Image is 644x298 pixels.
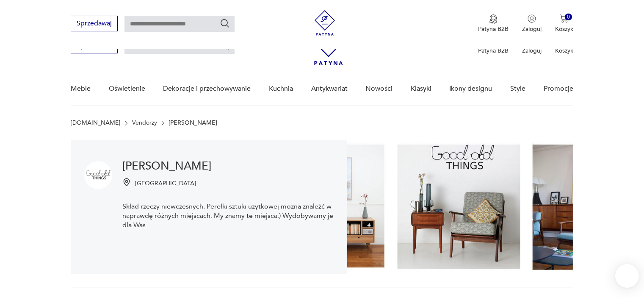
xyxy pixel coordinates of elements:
[312,10,337,36] img: Patyna - sklep z meblami i dekoracjami vintage
[510,72,525,105] a: Style
[555,14,573,33] button: 0Koszyk
[122,178,131,187] img: Ikonka pinezki mapy
[522,14,542,33] button: Zaloguj
[122,202,334,230] p: Skład rzeczy niewczesnych. Perełki sztuki użytkowej można znaleźć w naprawdę różnych miejscach. M...
[615,264,639,288] iframe: Smartsupp widget button
[132,120,157,126] a: Vendorzy
[489,14,498,24] img: Ikona medalu
[555,25,573,33] p: Koszyk
[71,16,118,31] button: Sprzedawaj
[478,25,509,33] p: Patyna B2B
[109,72,145,105] a: Oświetlenie
[71,72,91,105] a: Meble
[555,47,573,55] p: Koszyk
[311,72,348,105] a: Antykwariat
[347,140,573,274] img: Paweł Mikłaszewski
[478,47,509,55] p: Patyna B2B
[365,72,392,105] a: Nowości
[71,120,120,126] a: [DOMAIN_NAME]
[169,120,217,126] p: [PERSON_NAME]
[560,14,568,23] img: Ikona koszyka
[478,14,509,33] button: Patyna B2B
[71,21,118,27] a: Sprzedawaj
[478,14,509,33] a: Ikona medaluPatyna B2B
[528,14,536,23] img: Ikonka użytkownika
[84,161,112,189] img: Paweł Mikłaszewski
[220,18,230,28] button: Szukaj
[135,179,196,187] p: [GEOGRAPHIC_DATA]
[122,161,334,171] h1: [PERSON_NAME]
[449,72,492,105] a: Ikony designu
[522,25,542,33] p: Zaloguj
[71,43,118,49] a: Sprzedawaj
[544,72,573,105] a: Promocje
[565,14,572,21] div: 0
[163,72,251,105] a: Dekoracje i przechowywanie
[269,72,293,105] a: Kuchnia
[411,72,431,105] a: Klasyki
[522,47,542,55] p: Zaloguj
